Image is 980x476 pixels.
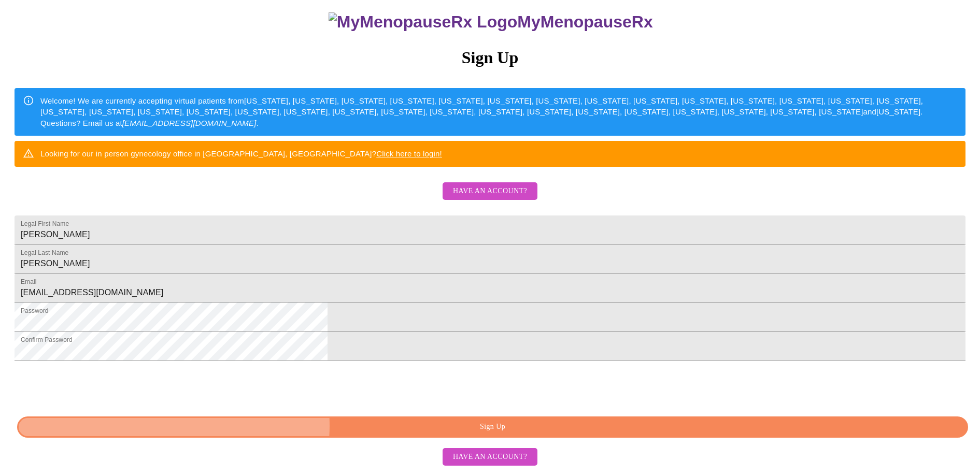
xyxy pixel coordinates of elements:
[329,12,517,32] img: MyMenopauseRx Logo
[15,366,172,406] iframe: reCAPTCHA
[376,149,442,158] a: Click here to login!
[443,448,537,466] button: Have an account?
[15,48,965,67] h3: Sign Up
[122,119,257,127] em: [EMAIL_ADDRESS][DOMAIN_NAME]
[16,12,966,32] h3: MyMenopauseRx
[40,144,442,163] div: Looking for our in person gynecology office in [GEOGRAPHIC_DATA], [GEOGRAPHIC_DATA]?
[40,91,957,133] div: Welcome! We are currently accepting virtual patients from [US_STATE], [US_STATE], [US_STATE], [US...
[453,451,527,464] span: Have an account?
[440,451,540,460] a: Have an account?
[17,416,968,438] button: Sign Up
[440,193,540,202] a: Have an account?
[453,185,527,198] span: Have an account?
[443,182,537,200] button: Have an account?
[29,421,956,434] span: Sign Up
